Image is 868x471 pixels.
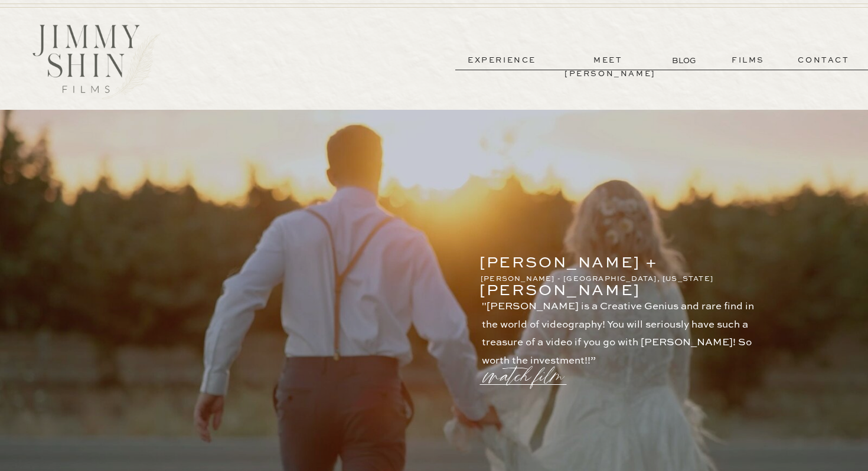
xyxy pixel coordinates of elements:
[672,54,699,67] a: BLOG
[481,273,728,284] p: [PERSON_NAME] - [GEOGRAPHIC_DATA], [US_STATE]
[719,54,777,67] a: films
[479,250,727,266] p: [PERSON_NAME] + [PERSON_NAME]
[564,54,652,67] a: meet [PERSON_NAME]
[485,346,570,391] a: watch film
[458,54,546,67] a: experience
[781,54,866,67] a: contact
[482,298,766,356] p: "[PERSON_NAME] is a Creative Genius and rare find in the world of videography! You will seriously...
